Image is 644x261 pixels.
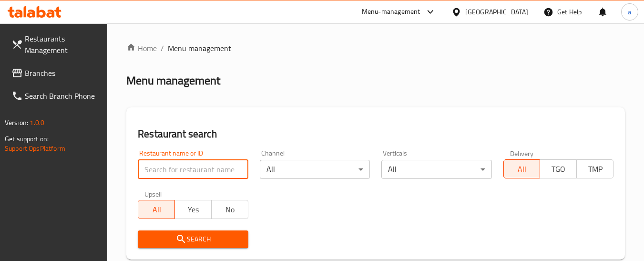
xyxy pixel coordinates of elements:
div: Menu-management [362,6,420,18]
nav: breadcrumb [126,42,625,54]
span: No [215,203,245,217]
span: a [628,7,631,17]
a: Home [126,42,157,54]
div: [GEOGRAPHIC_DATA] [465,7,528,17]
li: / [161,42,164,54]
span: All [142,203,171,217]
input: Search for restaurant name or ID.. [138,160,248,179]
button: TGO [540,159,577,178]
button: All [503,159,541,178]
span: TMP [581,162,610,176]
span: Version: [5,116,28,129]
label: Upsell [144,190,162,197]
span: Get support on: [5,133,49,145]
button: Search [138,230,248,248]
a: Branches [4,62,108,84]
span: Yes [179,203,208,217]
label: Delivery [510,150,534,157]
div: All [260,160,370,179]
span: 1.0.0 [30,116,44,129]
span: Menu management [168,42,231,54]
div: All [381,160,491,179]
h2: Menu management [126,73,220,88]
span: TGO [544,162,573,176]
button: TMP [576,159,613,178]
span: Restaurants Management [25,33,100,56]
button: Yes [174,200,212,219]
a: Support.OpsPlatform [5,142,65,155]
h2: Restaurant search [138,127,613,141]
span: Branches [25,67,100,79]
span: All [508,162,537,176]
a: Search Branch Phone [4,84,108,107]
span: Search Branch Phone [25,90,100,102]
a: Restaurants Management [4,27,108,62]
button: No [211,200,248,219]
span: Search [145,233,240,245]
button: All [138,200,175,219]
